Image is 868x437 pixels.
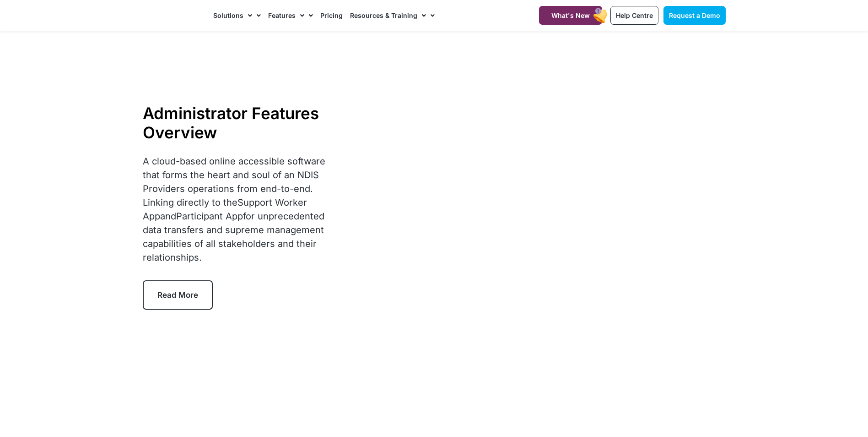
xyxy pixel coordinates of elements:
a: Request a Demo [663,6,726,25]
h1: Administrator Features Overview [143,104,341,142]
a: Help Centre [610,6,658,25]
span: Help Centre [616,11,653,19]
a: Participant App [176,211,243,222]
span: Read More [157,290,198,300]
a: Read More [143,280,213,310]
span: Request a Demo [669,11,720,19]
span: A cloud-based online accessible software that forms the heart and soul of an NDIS Providers opera... [143,156,325,263]
img: CareMaster Logo [143,9,205,22]
span: What's New [551,11,590,19]
a: What's New [539,6,602,25]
